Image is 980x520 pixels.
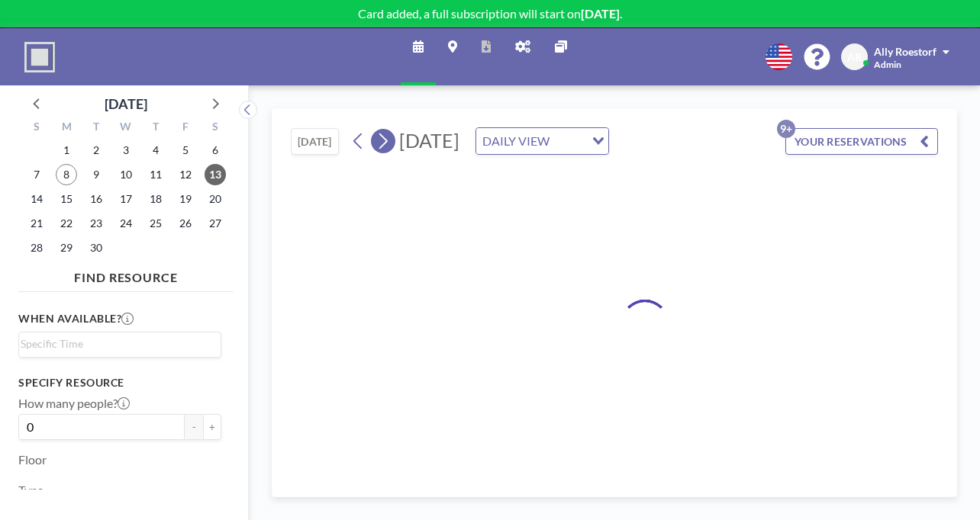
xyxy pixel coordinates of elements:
[18,483,44,498] label: Type
[175,188,196,210] span: Friday, September 19, 2025
[85,140,107,161] span: Tuesday, September 2, 2025
[18,396,130,411] label: How many people?
[847,50,862,64] span: AR
[19,332,221,355] div: Search for option
[111,118,141,138] div: W
[785,128,938,155] button: YOUR RESERVATIONS9+
[205,213,226,234] span: Saturday, September 27, 2025
[175,164,196,185] span: Friday, September 12, 2025
[24,42,55,72] img: organization-logo
[175,140,196,161] span: Friday, September 5, 2025
[115,140,137,161] span: Wednesday, September 3, 2025
[82,118,111,138] div: T
[26,213,47,234] span: Sunday, September 21, 2025
[56,140,77,161] span: Monday, September 1, 2025
[85,164,107,185] span: Tuesday, September 9, 2025
[85,237,107,258] span: Tuesday, September 30, 2025
[170,118,200,138] div: F
[554,131,583,151] input: Search for option
[26,164,47,185] span: Sunday, September 7, 2025
[185,414,203,440] button: -
[56,188,77,210] span: Monday, September 15, 2025
[145,164,166,185] span: Thursday, September 11, 2025
[205,164,226,185] span: Saturday, September 13, 2025
[18,264,234,285] h4: FIND RESOURCE
[145,140,166,161] span: Thursday, September 4, 2025
[105,93,147,114] div: [DATE]
[85,188,107,210] span: Tuesday, September 16, 2025
[140,118,170,138] div: T
[581,6,620,21] b: [DATE]
[26,188,47,210] span: Sunday, September 14, 2025
[115,164,137,185] span: Wednesday, September 10, 2025
[205,188,226,210] span: Saturday, September 20, 2025
[175,213,196,234] span: Friday, September 26, 2025
[399,129,459,152] span: [DATE]
[85,213,107,234] span: Tuesday, September 23, 2025
[56,213,77,234] span: Monday, September 22, 2025
[115,213,137,234] span: Wednesday, September 24, 2025
[205,140,226,161] span: Saturday, September 6, 2025
[56,164,77,185] span: Monday, September 8, 2025
[874,45,936,58] span: Ally Roestorf
[18,376,221,390] h3: Specify resource
[18,452,47,467] label: Floor
[21,335,212,352] input: Search for option
[52,118,82,138] div: M
[145,213,166,234] span: Thursday, September 25, 2025
[200,118,230,138] div: S
[874,59,901,70] span: Admin
[26,237,47,258] span: Sunday, September 28, 2025
[479,131,553,151] span: DAILY VIEW
[115,188,137,210] span: Wednesday, September 17, 2025
[291,128,339,155] button: [DATE]
[203,414,221,440] button: +
[777,120,795,138] p: 9+
[22,118,52,138] div: S
[145,188,166,210] span: Thursday, September 18, 2025
[56,237,77,258] span: Monday, September 29, 2025
[476,128,608,154] div: Search for option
